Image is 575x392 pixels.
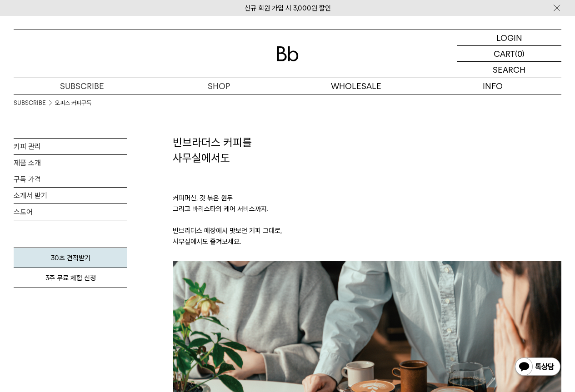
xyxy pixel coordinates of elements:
[457,46,561,62] a: CART (0)
[14,78,150,94] a: SUBSCRIBE
[14,99,46,108] a: SUBSCRIBE
[14,155,127,171] a: 제품 소개
[150,78,287,94] a: SHOP
[457,30,561,46] a: LOGIN
[496,30,522,45] p: LOGIN
[425,78,561,94] p: INFO
[14,204,127,220] a: 스토어
[55,99,91,108] a: 오피스 커피구독
[288,78,425,94] p: WHOLESALE
[173,165,561,261] p: 커피머신, 갓 볶은 원두 그리고 바리스타의 케어 서비스까지. 빈브라더스 매장에서 맛보던 커피 그대로, 사무실에서도 즐겨보세요.
[14,188,127,203] a: 소개서 받기
[494,46,515,61] p: CART
[277,46,299,61] img: 로고
[14,171,127,187] a: 구독 가격
[14,268,127,288] a: 3주 무료 체험 신청
[14,139,127,154] a: 커피 관리
[515,46,525,61] p: (0)
[514,357,561,378] img: 카카오톡 채널 1:1 채팅 버튼
[493,62,525,78] p: SEARCH
[14,248,127,268] a: 30초 견적받기
[173,135,561,165] h2: 빈브라더스 커피를 사무실에서도
[245,4,331,12] a: 신규 회원 가입 시 3,000원 할인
